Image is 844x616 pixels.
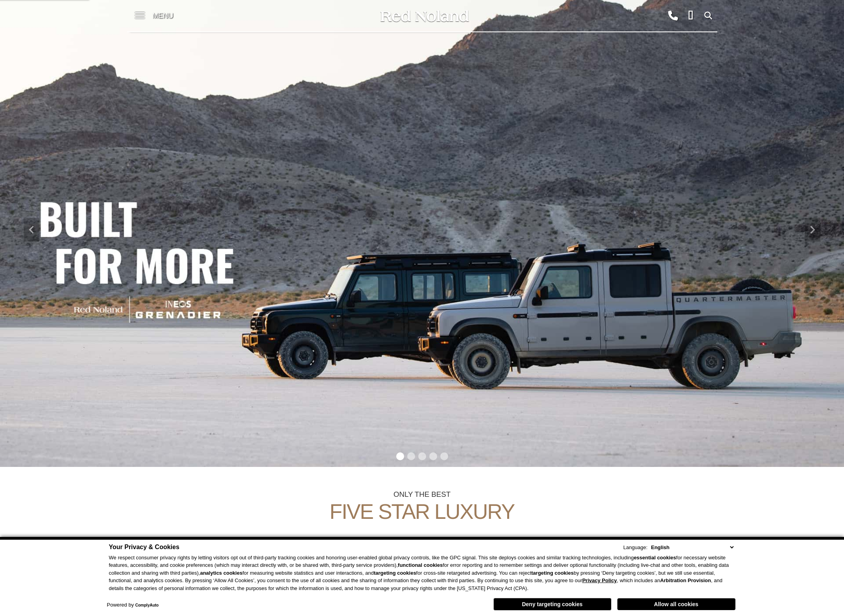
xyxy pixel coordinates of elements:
img: Red Noland Auto Group [379,9,469,23]
select: Language Select [649,544,735,551]
a: Privacy Policy [582,577,617,583]
strong: analytics cookies [200,570,242,576]
p: We respect consumer privacy rights by letting visitors opt out of third-party tracking cookies an... [109,554,735,592]
strong: functional cookies [398,562,443,568]
span: Go to slide 3 [418,452,426,460]
span: Go to slide 1 [396,452,404,460]
div: Previous [24,218,39,242]
strong: essential cookies [634,555,676,561]
span: Go to slide 2 [407,452,415,460]
span: Go to slide 4 [429,452,437,460]
span: Go to slide 5 [440,452,448,460]
button: Allow all cookies [617,598,735,610]
span: Your Privacy & Cookies [109,544,179,551]
strong: Arbitration Provision [660,577,711,583]
button: Deny targeting cookies [493,598,611,610]
div: Powered by [107,603,159,608]
strong: targeting cookies [374,570,416,576]
div: Next [805,218,820,242]
strong: targeting cookies [531,570,574,576]
div: Language: [623,545,647,550]
a: ComplyAuto [135,603,159,607]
